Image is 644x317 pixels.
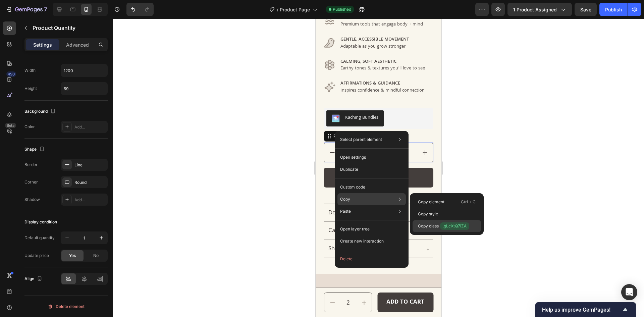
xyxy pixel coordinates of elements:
[6,71,16,77] div: 450
[513,6,557,13] span: 1 product assigned
[280,6,310,13] span: Product Page
[74,162,106,168] div: Line
[24,301,108,312] button: Delete element
[74,124,106,130] div: Add...
[277,6,278,13] span: /
[340,154,366,160] p: Open settings
[24,145,46,154] div: Shape
[33,41,52,48] p: Settings
[24,274,44,283] div: Align
[440,222,469,230] span: .gLcXtQ7iZA
[340,226,370,232] p: Open layer tree
[542,307,621,313] span: Help us improve GemPages!
[24,107,57,116] div: Background
[93,253,99,259] span: No
[418,222,469,230] p: Copy class
[333,6,351,12] span: Published
[3,3,50,16] button: 7
[24,235,55,241] div: Default quantity
[24,219,57,225] div: Display condition
[69,253,76,259] span: Yes
[24,67,36,73] div: Width
[24,86,37,92] div: Height
[599,3,628,16] button: Publish
[126,3,154,16] div: Undo/Redo
[507,3,572,16] button: 1 product assigned
[605,6,622,13] div: Publish
[24,253,49,259] div: Update price
[337,253,406,265] button: Delete
[340,137,382,143] p: Select parent element
[61,83,107,95] input: Auto
[24,162,38,168] div: Border
[48,303,85,311] div: Delete element
[316,19,441,317] iframe: Design area
[44,5,47,13] p: 7
[340,238,384,245] p: Create new interaction
[24,124,35,130] div: Color
[418,211,438,217] p: Copy style
[340,184,365,190] p: Custom code
[621,284,637,300] div: Open Intercom Messenger
[575,3,597,16] button: Save
[461,199,476,205] p: Ctrl + C
[74,197,106,203] div: Add...
[340,166,358,172] p: Duplicate
[24,197,40,203] div: Shadow
[5,123,16,128] div: Beta
[74,179,106,186] div: Round
[24,179,38,185] div: Corner
[542,306,629,314] button: Show survey - Help us improve GemPages!
[418,199,444,205] p: Copy element
[33,24,105,32] p: Product Quantity
[340,208,351,214] p: Paste
[61,64,107,76] input: Auto
[340,196,350,202] p: Copy
[580,7,591,12] span: Save
[66,41,89,48] p: Advanced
